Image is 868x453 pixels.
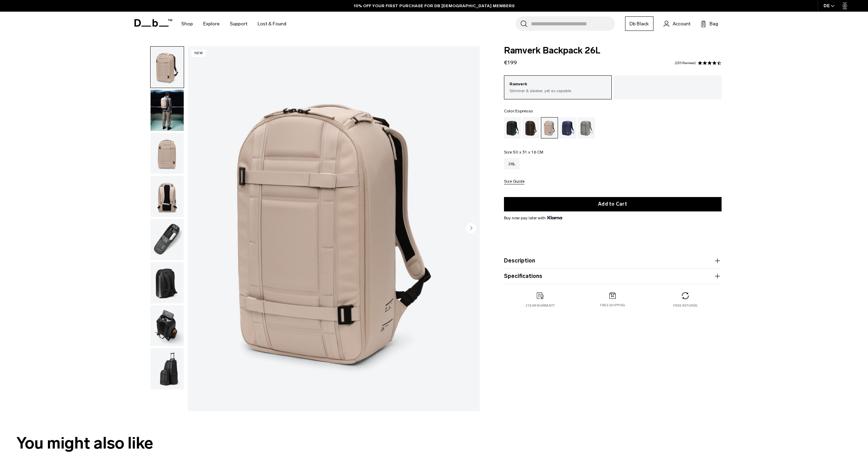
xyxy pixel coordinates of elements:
li: 1 / 8 [188,46,480,411]
a: 235 reviews [675,61,696,65]
p: Free shipping [600,303,625,308]
img: Ramverk Backpack 26L Fogbow Beige [151,133,184,174]
img: Ramverk Backpack 26L Fogbow Beige [188,46,480,411]
legend: Size: [504,150,544,154]
span: Bag [710,20,718,27]
img: {"height" => 20, "alt" => "Klarna"} [547,216,562,219]
button: Ramverk Backpack 26L Fogbow Beige [150,262,184,304]
button: Ramverk Backpack 26L Fogbow Beige [150,46,184,88]
button: Next slide [466,223,476,234]
nav: Main Navigation [176,12,292,36]
p: Ramverk [509,81,607,88]
a: Shop [181,12,193,36]
button: Ramverk Backpack 26L Fogbow Beige [150,133,184,174]
button: Bag [701,20,718,28]
p: Slimmer & sleaker, yet as capable. [509,88,607,94]
legend: Color: [504,109,533,113]
button: Ramverk Backpack 26L Fogbow Beige [150,305,184,347]
img: Ramverk Backpack 26L Fogbow Beige [151,176,184,217]
a: Black Out [504,117,521,138]
img: Ramverk Backpack 26L Fogbow Beige [151,348,184,389]
a: Espresso [522,117,540,138]
button: Size Guide [504,179,524,184]
a: Blue Hour [559,117,576,138]
a: 26L [504,158,520,169]
a: Support [230,12,247,36]
img: Ramverk Backpack 26L Fogbow Beige [151,305,184,346]
a: Explore [203,12,220,36]
p: Free returns [673,303,697,308]
img: Ramverk Backpack 26L Fogbow Beige [151,47,184,88]
img: Ramverk Backpack 26L Fogbow Beige [151,262,184,303]
button: Ramverk Backpack 26L Fogbow Beige [150,175,184,217]
p: New [191,50,206,57]
span: €199 [504,59,517,66]
a: 10% OFF YOUR FIRST PURCHASE FOR DB [DEMOGRAPHIC_DATA] MEMBERS [354,3,515,9]
button: Ramverk Backpack 26L Fogbow Beige [150,89,184,131]
span: Ramverk Backpack 26L [504,46,722,55]
a: Account [664,20,690,28]
a: Sand Grey [578,117,595,138]
a: Lost & Found [258,12,286,36]
a: Db Black [625,16,653,31]
button: Ramverk Backpack 26L Fogbow Beige [150,348,184,390]
button: Add to Cart [504,197,722,211]
span: Buy now pay later with [504,215,562,221]
span: Account [673,20,690,27]
img: Ramverk Backpack 26L Fogbow Beige [151,219,184,260]
a: Fogbow Beige [541,117,558,138]
p: 2 year warranty [526,303,555,308]
img: Ramverk Backpack 26L Fogbow Beige [151,90,184,131]
span: 50 x 31 x 16 CM [513,150,544,155]
button: Specifications [504,272,722,280]
button: Ramverk Backpack 26L Fogbow Beige [150,219,184,260]
button: Description [504,257,722,265]
span: Espresso [515,109,533,113]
